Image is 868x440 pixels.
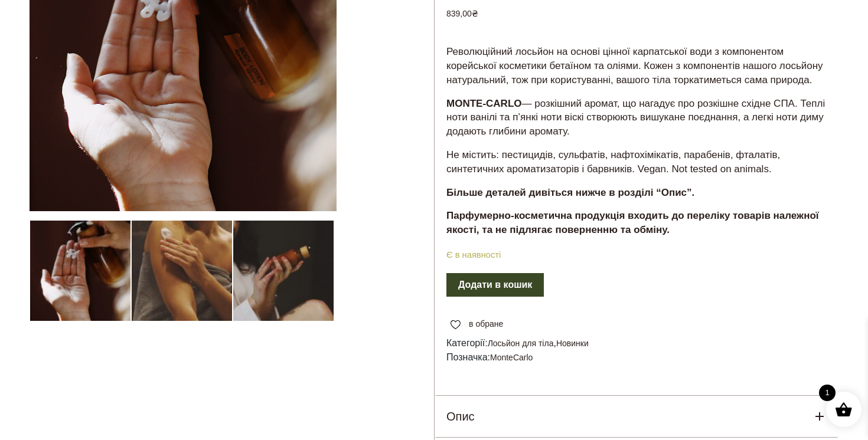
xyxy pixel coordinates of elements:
span: в обране [469,318,503,330]
span: Категорії: , [446,336,827,350]
span: 1 [819,385,836,401]
img: unfavourite.svg [451,320,461,330]
a: Новинки [556,339,589,348]
a: Лосьйон для тіла [488,339,554,348]
p: Революційний лосьйон на основі цінної карпатської води з компонентом корейської косметики бетаїно... [446,45,827,87]
strong: Парфумерно-косметична продукція входить до переліку товарів належної якості, та не підлягає повер... [446,210,819,235]
p: Є в наявності [435,248,838,262]
span: ₴ [472,9,478,18]
a: MonteCarlo [490,353,533,362]
a: в обране [446,318,507,330]
button: Додати в кошик [446,273,544,297]
bdi: 839,00 [446,9,478,18]
p: — розкішний аромат, що нагадує про розкішне східне СПА. Теплі ноти ванілі та п’янкі ноти віскі ст... [446,97,827,139]
h5: Опис [446,408,475,425]
span: Позначка: [446,350,827,365]
p: Не містить: пестицидів, сульфатів, нафтохімікатів, парабенів, фталатів, синтетичних ароматизаторі... [446,148,827,176]
strong: MONTE-CARLO [446,98,521,109]
strong: Більше деталей дивіться нижче в розділі “Опис”. [446,187,694,198]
